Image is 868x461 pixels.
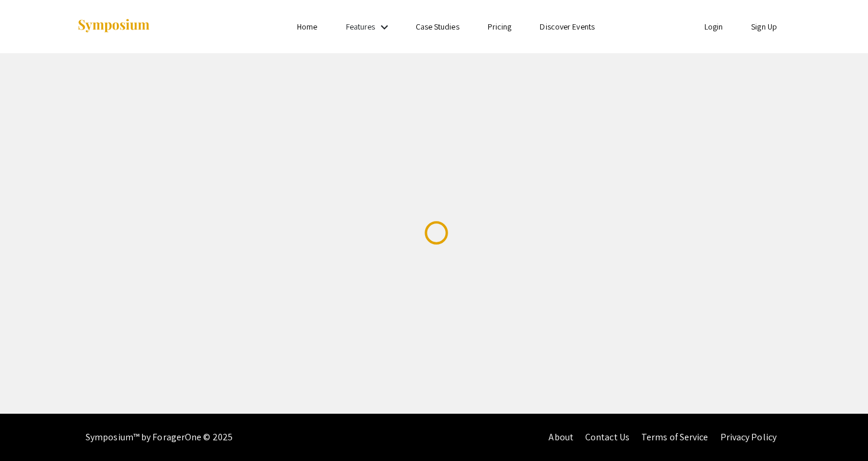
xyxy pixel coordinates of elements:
a: Privacy Policy [720,431,776,443]
a: Case Studies [416,21,459,32]
a: Terms of Service [641,431,709,443]
a: Features [346,21,376,32]
a: About [549,431,573,443]
div: Symposium™ by ForagerOne © 2025 [86,414,233,461]
img: Symposium by ForagerOne [77,18,151,34]
a: Login [704,21,723,32]
mat-icon: Expand Features list [377,20,391,34]
a: Discover Events [540,21,595,32]
a: Sign Up [751,21,777,32]
a: Home [297,21,317,32]
a: Pricing [488,21,512,32]
a: Contact Us [585,431,629,443]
